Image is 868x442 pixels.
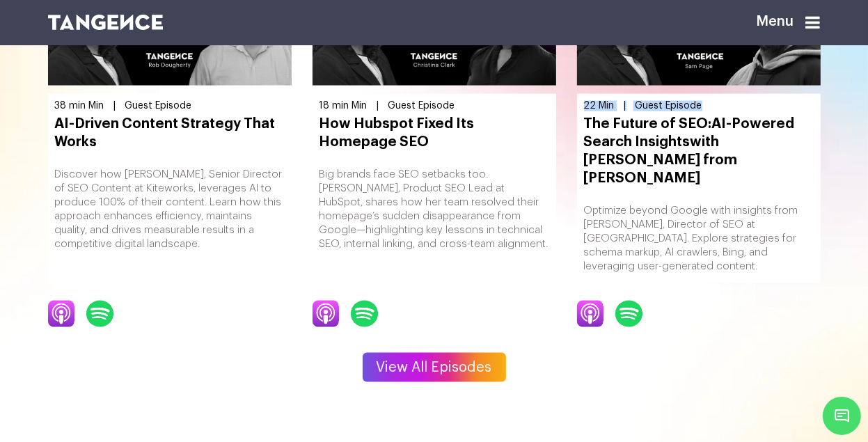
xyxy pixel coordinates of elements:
[624,101,626,111] span: |
[55,101,104,111] span: 38 min Min
[313,301,340,326] img: podcast1new.png
[48,301,76,326] img: podcast1new.png
[615,301,643,327] img: podcast3new.png
[48,15,164,30] img: logo SVG
[584,204,814,274] p: Optimize beyond Google with insights from [PERSON_NAME], Director of SEO at [GEOGRAPHIC_DATA]. Ex...
[125,101,192,111] span: Guest Episode
[113,101,116,111] span: |
[363,353,506,382] a: View All Episodes
[55,168,285,251] p: Discover how [PERSON_NAME], Senior Director of SEO Content at Kiteworks, leverages AI to produce ...
[584,117,795,149] span: AI-Powered Search Insights
[319,101,368,111] span: 18 min Min
[351,301,379,327] img: podcast3new.png
[584,115,814,187] h3: The Future of SEO: with [PERSON_NAME] from [PERSON_NAME]
[584,115,814,187] a: The Future of SEO:AI-Powered Search Insightswith [PERSON_NAME] from [PERSON_NAME]
[377,101,379,111] span: |
[823,397,861,435] span: Chat Widget
[577,301,605,326] img: podcast1new.png
[584,101,615,111] span: 22 Min
[86,301,114,327] img: podcast3new.png
[636,101,702,111] span: Guest Episode
[319,168,549,251] p: Big brands face SEO setbacks too. [PERSON_NAME], Product SEO Lead at HubSpot, shares how her team...
[319,115,549,151] a: How Hubspot Fixed Its Homepage SEO
[388,101,455,111] span: Guest Episode
[55,115,285,151] a: AI-Driven Content Strategy That Works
